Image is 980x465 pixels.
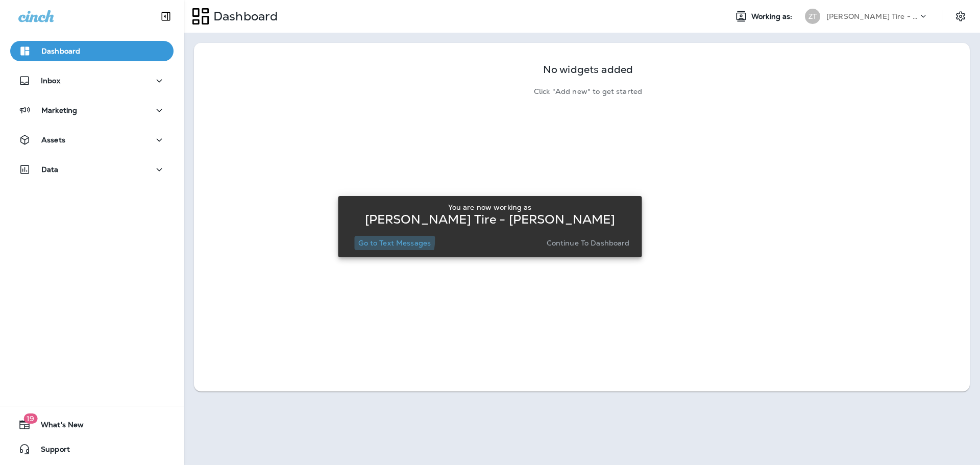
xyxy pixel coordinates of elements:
p: [PERSON_NAME] Tire - [PERSON_NAME] [365,215,616,224]
p: Assets [41,136,65,144]
p: Marketing [41,106,77,114]
p: Inbox [41,77,60,85]
p: Go to Text Messages [358,239,431,247]
span: What's New [31,421,84,433]
p: You are now working as [448,203,531,211]
button: Marketing [10,100,174,120]
button: 19What's New [10,414,174,435]
button: Inbox [10,70,174,91]
button: Assets [10,130,174,150]
button: Collapse Sidebar [152,6,180,27]
button: Data [10,159,174,180]
button: Dashboard [10,41,174,61]
span: Working as: [751,12,795,21]
button: Go to Text Messages [354,236,435,250]
div: ZT [805,9,820,24]
p: [PERSON_NAME] Tire - [PERSON_NAME] [826,12,918,20]
p: Dashboard [209,9,278,24]
p: Dashboard [41,47,80,55]
button: Continue to Dashboard [543,236,634,250]
button: Settings [951,7,970,26]
span: 19 [23,413,37,424]
p: Data [41,165,59,174]
span: Support [31,445,70,457]
button: Support [10,439,174,459]
p: Continue to Dashboard [547,239,630,247]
